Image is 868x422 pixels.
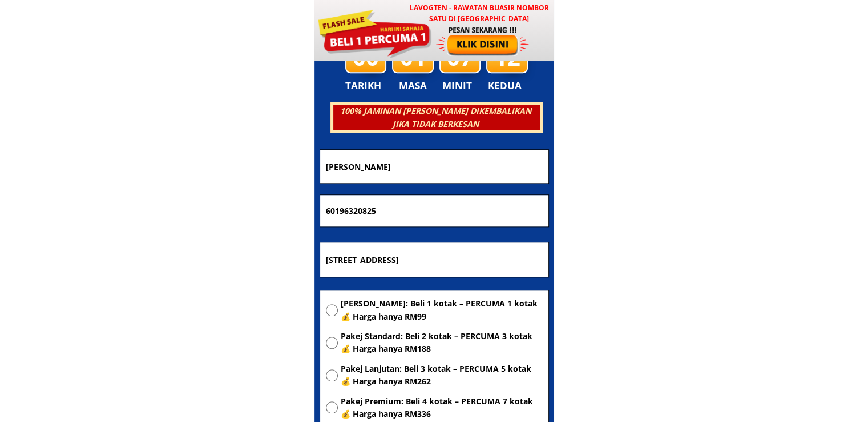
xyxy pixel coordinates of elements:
span: Pakej Premium: Beli 4 kotak – PERCUMA 7 kotak 💰 Harga hanya RM336 [341,395,543,421]
span: Pakej Standard: Beli 2 kotak – PERCUMA 3 kotak 💰 Harga hanya RM188 [341,330,543,356]
h3: MASA [394,78,433,94]
h3: MINIT [442,78,477,94]
h3: KEDUA [488,78,525,94]
h3: TARIKH [345,78,393,94]
input: Alamat [323,242,546,277]
h3: LAVOGTEN - Rawatan Buasir Nombor Satu di [GEOGRAPHIC_DATA] [404,2,554,24]
input: Nombor Telefon Bimbit [323,195,546,227]
input: Nama penuh [323,150,546,182]
span: Pakej Lanjutan: Beli 3 kotak – PERCUMA 5 kotak 💰 Harga hanya RM262 [341,363,543,388]
h3: 100% JAMINAN [PERSON_NAME] DIKEMBALIKAN JIKA TIDAK BERKESAN [332,105,539,130]
span: [PERSON_NAME]: Beli 1 kotak – PERCUMA 1 kotak 💰 Harga hanya RM99 [341,297,543,323]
